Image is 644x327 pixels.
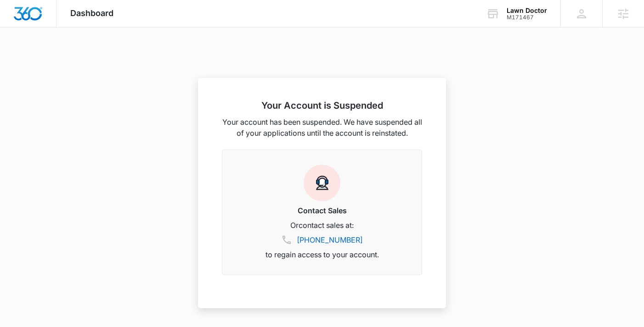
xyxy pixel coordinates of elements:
[222,100,422,111] h2: Your Account is Suspended
[507,14,547,21] div: account id
[233,205,411,216] h3: Contact Sales
[297,234,363,245] a: [PHONE_NUMBER]
[222,116,422,139] p: Your account has been suspended. We have suspended all of your applications until the account is ...
[70,8,113,18] span: Dashboard
[507,7,547,14] div: account name
[233,220,411,260] p: Or contact sales at: to regain access to your account.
